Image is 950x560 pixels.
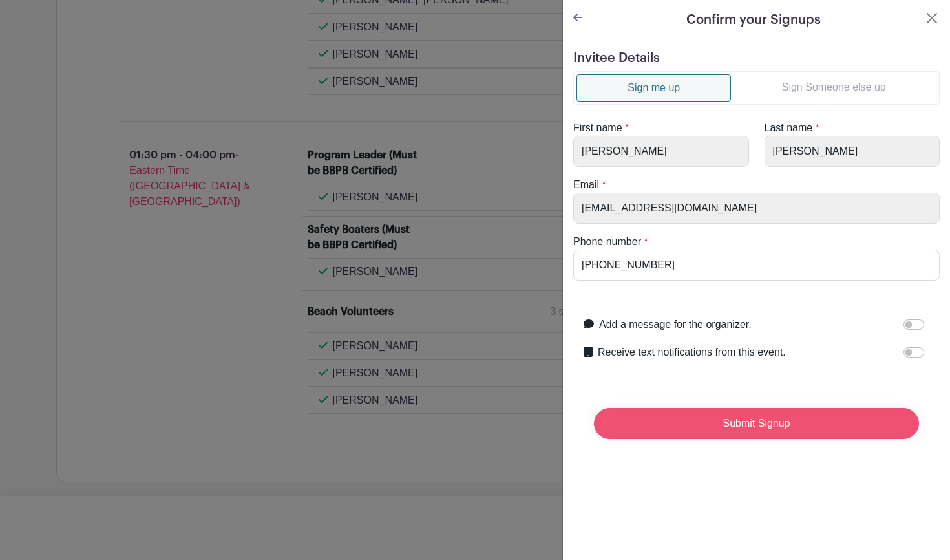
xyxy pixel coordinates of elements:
[598,345,786,360] label: Receive text notifications from this event.
[573,120,622,136] label: First name
[599,317,752,332] label: Add a message for the organizer.
[594,408,919,439] input: Submit Signup
[686,10,821,30] h5: Confirm your Signups
[924,10,940,26] button: Close
[573,50,940,66] h5: Invitee Details
[731,74,936,100] a: Sign Someone else up
[573,234,641,250] label: Phone number
[576,74,731,102] a: Sign me up
[573,177,599,193] label: Email
[765,120,813,136] label: Last name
